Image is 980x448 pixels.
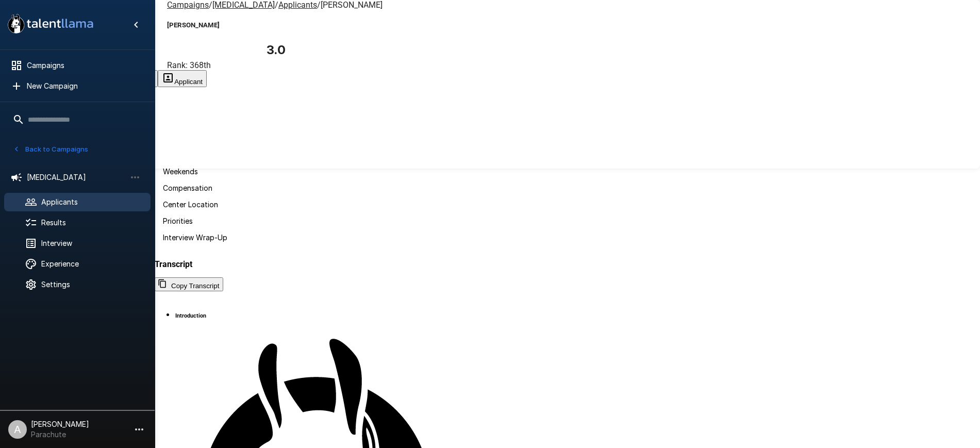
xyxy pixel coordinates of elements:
div: Center Location [155,197,980,212]
span: Center Location [163,200,218,209]
button: Copy transcript [155,277,223,291]
div: Interview Wrap-Up [155,230,980,245]
b: [PERSON_NAME] [167,21,220,29]
span: Compensation [163,184,212,192]
b: Transcript [155,259,192,269]
button: Applicant [158,70,207,87]
span: Priorities [163,217,193,225]
span: Rank: 368th [167,60,211,70]
h6: Introduction [175,312,206,319]
div: Weekends [155,164,980,179]
span: Weekends [163,167,198,176]
div: Priorities [155,214,980,228]
b: 3.0 [267,42,286,57]
span: Interview Wrap-Up [163,233,227,242]
div: Compensation [155,181,980,195]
